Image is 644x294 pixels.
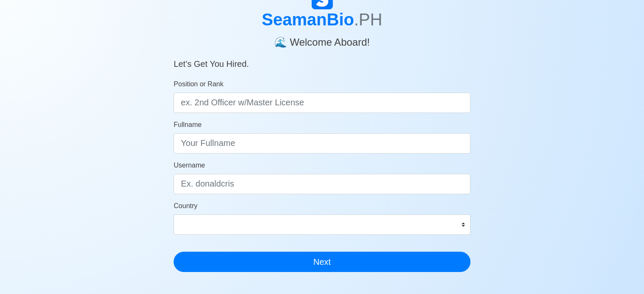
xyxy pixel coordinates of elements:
[354,10,382,29] span: .PH
[174,9,470,30] h1: SeamanBio
[174,49,470,69] h5: Let’s Get You Hired.
[174,121,202,128] span: Fullname
[174,133,470,154] input: Your Fullname
[174,162,205,169] span: Username
[174,174,470,194] input: Ex. donaldcris
[174,30,470,49] h4: 🌊 Welcome Aboard!
[174,201,197,211] label: Country
[174,93,470,113] input: ex. 2nd Officer w/Master License
[174,80,223,88] span: Position or Rank
[174,252,470,272] button: Next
